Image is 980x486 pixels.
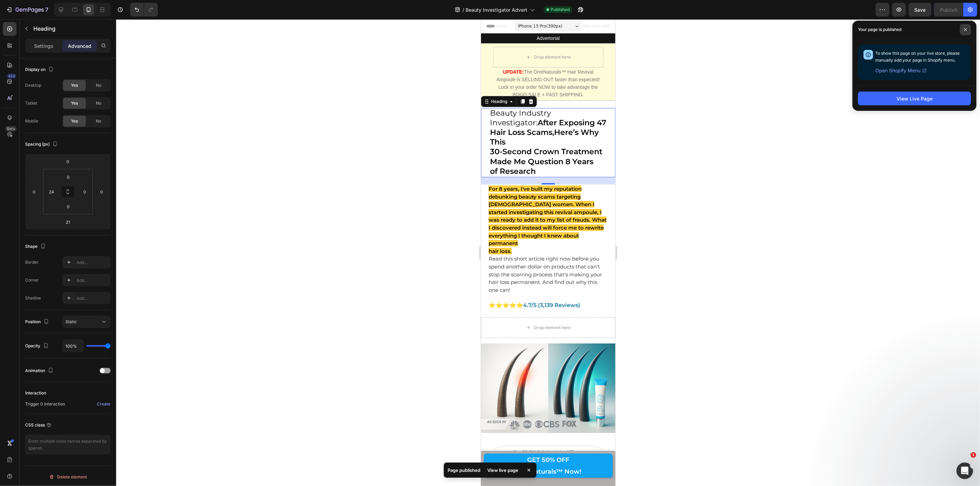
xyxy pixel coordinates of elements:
div: Tablet [25,100,37,106]
div: Corner [25,277,39,283]
div: Desktop [25,82,41,88]
div: Border [25,259,39,265]
div: Add... [76,260,109,266]
span: Yes [71,82,78,88]
p: Settings [34,42,53,50]
iframe: Design area [481,19,615,486]
div: CSS class [25,422,52,428]
input: 21 [61,217,75,227]
button: Static [62,316,111,328]
p: Your page is published [858,26,901,33]
div: Position [25,317,50,327]
div: View Live Page [897,95,932,102]
input: 0 [29,187,39,197]
div: Spacing (px) [25,140,59,149]
input: 0px [61,172,75,182]
span: Yes [71,118,78,124]
span: Static [65,319,77,324]
span: Trigger 0 interaction [25,401,65,407]
iframe: Intercom live chat [957,463,973,479]
button: Save [909,3,931,17]
input: 0 [96,187,107,197]
div: Opacity [25,341,50,351]
div: Interaction [25,390,46,396]
span: / [462,6,464,13]
div: Publish [940,6,957,13]
span: To show this page on your live store, please manually add your page in Shopify menu. [875,51,960,63]
div: Shape [25,242,47,251]
div: Mobile [25,118,38,124]
input: Auto [63,340,83,352]
span: Published [551,7,570,13]
div: Animation [25,366,55,376]
p: Advanced [68,42,91,50]
input: 0px [61,201,75,212]
button: Delete element [25,472,111,483]
button: Create [96,400,111,408]
div: 450 [7,73,17,79]
input: 0 [61,156,75,167]
span: Beauty Investigator Advert [466,6,527,13]
div: Add... [76,295,109,302]
div: Add... [76,277,109,284]
div: View live page [483,465,523,475]
span: No [96,100,101,106]
button: 7 [3,3,51,17]
div: Create [97,401,110,407]
span: No [96,82,101,88]
span: Yes [71,100,78,106]
div: Display on [25,65,55,74]
input: xl [47,187,57,197]
p: Page published [448,467,481,474]
span: 1 [971,452,976,458]
div: Delete element [49,473,87,481]
p: Heading [33,24,108,33]
div: Beta [5,126,17,131]
input: 0px [80,187,90,197]
div: Shadow [25,295,41,301]
span: No [96,118,101,124]
button: Publish [934,3,963,17]
span: Save [915,7,926,13]
span: Open Shopify Menu [875,66,920,75]
p: 7 [45,6,48,14]
div: Undo/Redo [130,3,158,17]
button: View Live Page [858,92,971,105]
